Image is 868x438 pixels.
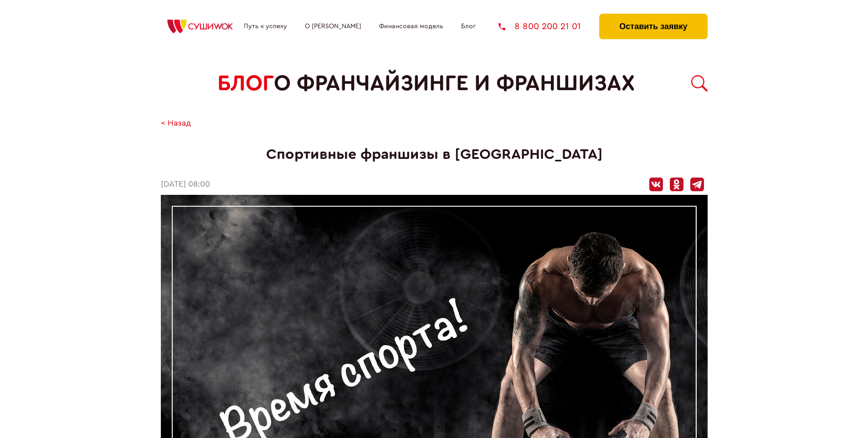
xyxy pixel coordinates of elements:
[498,22,581,31] a: 8 800 200 21 01
[274,71,635,96] span: о франчайзинге и франшизах
[599,14,707,39] button: Оставить заявку
[161,119,191,128] a: < Назад
[514,22,581,31] span: 8 800 200 21 01
[161,146,708,163] h1: Спортивные франшизы в [GEOGRAPHIC_DATA]
[161,180,210,189] time: [DATE] 08:00
[305,23,361,30] a: О [PERSON_NAME]
[461,23,476,30] a: Блог
[244,23,287,30] a: Путь к успеху
[217,71,274,96] span: БЛОГ
[379,23,443,30] a: Финансовая модель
